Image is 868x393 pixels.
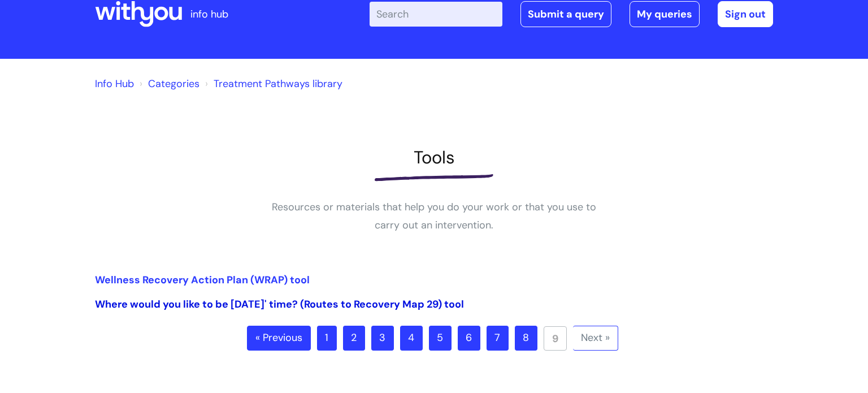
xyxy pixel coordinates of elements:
[95,273,310,287] a: Wellness Recovery Action Plan (WRAP) tool
[718,1,773,27] a: Sign out
[370,2,502,27] input: Search
[95,77,134,90] a: Info Hub
[544,326,567,351] a: 9
[370,1,773,27] div: | -
[148,77,199,90] a: Categories
[190,5,228,23] p: info hub
[264,198,604,235] p: Resources or materials that help you do your work or that you use to carry out an intervention.
[573,326,618,351] a: Next »
[95,147,773,168] h1: Tools
[458,326,480,351] a: 6
[202,75,342,93] li: Treatment Pathways library
[371,326,394,351] a: 3
[400,326,423,351] a: 4
[95,297,464,311] a: Where would you like to be [DATE]' time? (Routes to Recovery Map 29) tool
[520,1,611,27] a: Submit a query
[247,326,311,351] a: « Previous
[317,326,337,351] a: 1
[630,1,700,27] a: My queries
[515,326,537,351] a: 8
[429,326,452,351] a: 5
[137,75,199,93] li: Solution home
[487,326,509,351] a: 7
[343,326,365,351] a: 2
[214,77,342,90] a: Treatment Pathways library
